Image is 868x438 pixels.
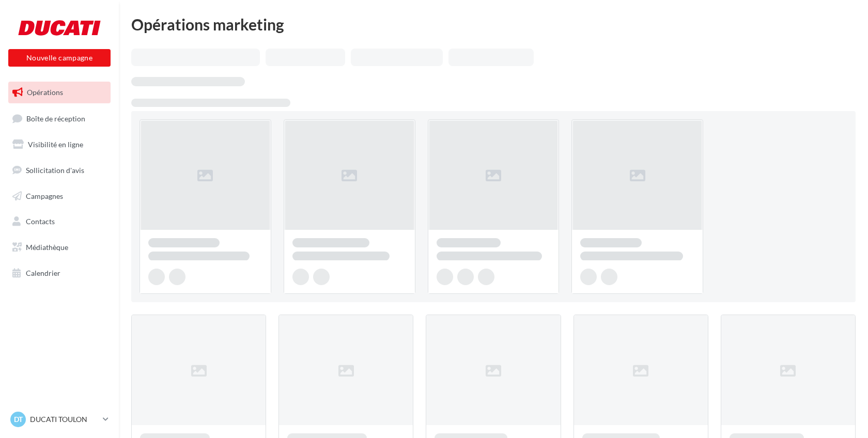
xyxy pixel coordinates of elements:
div: Opérations marketing [131,17,856,32]
span: Campagnes [26,191,63,200]
p: DUCATI TOULON [30,414,99,425]
a: Calendrier [6,262,113,284]
span: Opérations [27,88,63,97]
a: Sollicitation d'avis [6,160,113,181]
a: Boîte de réception [6,107,113,130]
span: Visibilité en ligne [28,140,83,149]
a: DT DUCATI TOULON [8,410,111,429]
a: Contacts [6,211,113,232]
a: Campagnes [6,185,113,207]
span: Boîte de réception [26,114,85,122]
a: Opérations [6,82,113,103]
a: Médiathèque [6,237,113,258]
span: Médiathèque [26,243,68,252]
button: Nouvelle campagne [8,49,111,67]
span: Contacts [26,217,55,226]
span: DT [14,414,23,425]
span: Sollicitation d'avis [26,166,84,175]
span: Calendrier [26,269,60,277]
a: Visibilité en ligne [6,134,113,155]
